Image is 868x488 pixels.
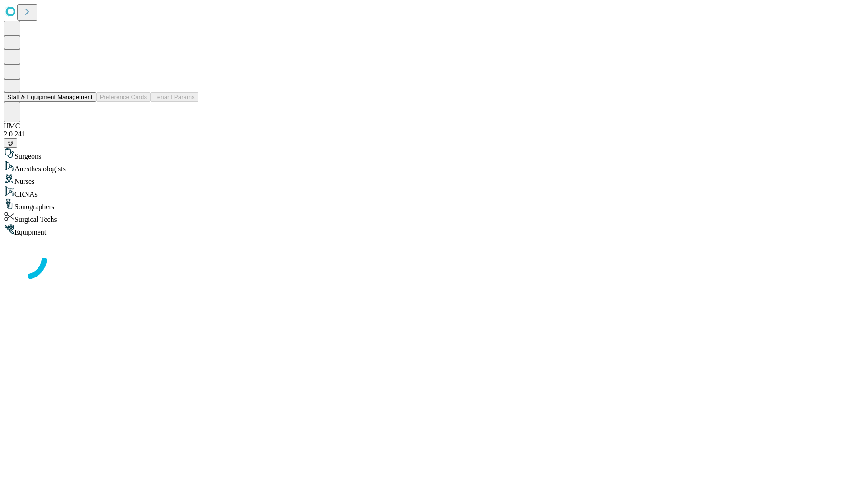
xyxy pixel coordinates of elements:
[4,138,17,148] button: @
[4,92,96,102] button: Staff & Equipment Management
[7,140,14,146] span: @
[4,160,864,173] div: Anesthesiologists
[4,198,864,211] div: Sonographers
[4,173,864,186] div: Nurses
[4,148,864,160] div: Surgeons
[4,224,864,236] div: Equipment
[4,130,864,138] div: 2.0.241
[151,92,198,102] button: Tenant Params
[4,186,864,198] div: CRNAs
[4,122,864,130] div: HMC
[96,92,151,102] button: Preference Cards
[4,211,864,224] div: Surgical Techs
